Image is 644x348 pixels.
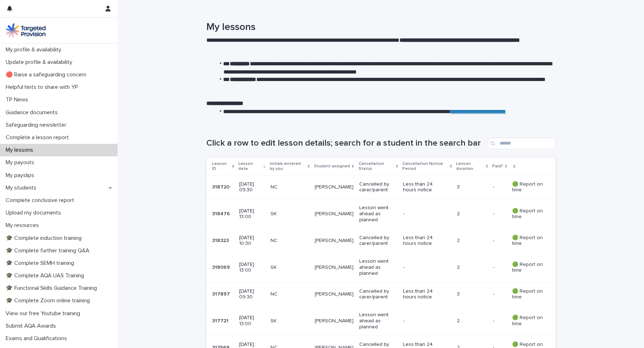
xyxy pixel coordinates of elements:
p: NC [271,184,309,190]
p: My lessons [3,147,39,153]
tr: 318476318476 [DATE] 13:00SK[PERSON_NAME]Lesson went ahead as planned-2-- 🟢 Report on time [206,199,556,229]
p: 2 [457,211,487,217]
p: 317897 [212,290,231,297]
p: Student assigned [314,162,350,170]
p: My payouts [3,159,40,166]
p: [PERSON_NAME] [315,291,354,297]
p: Cancelled by carer/parent [359,181,397,193]
p: - [493,317,496,324]
p: Lesson date [238,160,262,173]
h1: My lessons [206,21,556,34]
p: 2 [457,238,487,244]
p: 🟢 Report on time [512,208,544,220]
p: Less than 24 hours notice [403,288,443,301]
p: [DATE] 09:30 [239,288,265,301]
p: TP News [3,96,34,103]
p: 318476 [212,210,231,217]
p: Cancelled by carer/parent [359,288,397,301]
p: SK [271,211,309,217]
tr: 317721317721 [DATE] 13:00SK[PERSON_NAME]Lesson went ahead as planned-2-- 🟢 Report on time [206,306,556,336]
p: 318323 [212,236,230,244]
p: [DATE] 09:30 [239,181,265,193]
p: 🟢 Report on time [512,181,544,193]
p: [PERSON_NAME] [315,238,354,244]
p: 2 [457,318,487,324]
p: - [403,211,443,217]
p: SK [271,264,309,271]
p: - [403,264,443,271]
p: Lesson duration [456,160,484,173]
p: View our free Youtube training [3,310,86,317]
p: Initials entered by you [270,160,306,173]
p: Update profile & availability [3,59,78,66]
p: Cancellation Status [359,160,394,173]
p: Lesson went ahead as planned [359,312,397,330]
p: Lesson went ahead as planned [359,205,397,223]
tr: 318069318069 [DATE] 13:00SK[PERSON_NAME]Lesson went ahead as planned-2-- 🟢 Report on time [206,253,556,282]
tr: 317897317897 [DATE] 09:30NC[PERSON_NAME]Cancelled by carer/parentLess than 24 hours notice3-- 🟢 R... [206,282,556,306]
p: 317721 [212,317,230,324]
p: [DATE] 13:00 [239,315,265,327]
p: - [403,318,443,324]
input: Search [488,138,556,149]
tr: 318720318720 [DATE] 09:30NC[PERSON_NAME]Cancelled by carer/parentLess than 24 hours notice3-- 🟢 R... [206,175,556,199]
tr: 318323318323 [DATE] 10:30NC[PERSON_NAME]Cancelled by carer/parentLess than 24 hours notice2-- 🟢 R... [206,229,556,253]
p: 3 [457,184,487,190]
p: 🎓 Functional Skills Guidance Training [3,285,103,292]
p: My resources [3,222,45,229]
img: M5nRWzHhSzIhMunXDL62 [6,23,46,37]
p: - [493,263,496,271]
p: - [493,290,496,297]
p: 🟢 Report on time [512,235,544,247]
p: Cancelled by carer/parent [359,235,397,247]
p: 🎓 Complete AQA UAS Training [3,272,90,279]
p: Complete conclusive report [3,197,80,204]
p: 3 [457,291,487,297]
p: 🎓 Complete SEMH training [3,260,80,267]
p: 🔴 Raise a safeguarding concern [3,71,92,78]
p: Upload my documents [3,210,67,216]
p: SK [271,318,309,324]
p: NC [271,238,309,244]
p: [DATE] 13:00 [239,208,265,220]
p: My profile & availability [3,46,67,53]
h1: Click a row to edit lesson details; search for a student in the search bar [206,138,485,148]
p: 🟢 Report on time [512,262,544,274]
p: Lesson ID [212,160,230,173]
p: Submit AQA Awards [3,323,62,329]
p: 318069 [212,263,231,271]
p: 🟢 Report on time [512,315,544,327]
p: Lesson went ahead as planned [359,258,397,276]
p: [PERSON_NAME] [315,211,354,217]
p: [DATE] 13:00 [239,262,265,274]
p: 🎓 Complete induction training [3,235,87,242]
p: Helpful hints to share with YP [3,84,84,91]
p: - [493,236,496,244]
p: [DATE] 10:30 [239,235,265,247]
p: Safeguarding newsletter [3,122,72,128]
p: Paid? [492,162,503,170]
p: - [493,183,496,190]
p: Cancellation Notice Period [402,160,448,173]
p: 2 [457,264,487,271]
p: My students [3,185,42,191]
p: [PERSON_NAME] [315,184,354,190]
p: Less than 24 hours notice [403,235,443,247]
p: My payslips [3,172,40,179]
p: 🎓 Complete further training Q&A [3,247,95,254]
p: 318720 [212,183,231,190]
p: 🎓 Complete Zoom online training [3,297,96,304]
p: [PERSON_NAME] [315,318,354,324]
p: Complete a lesson report [3,134,74,141]
p: NC [271,291,309,297]
p: Guidance documents [3,109,63,116]
p: - [493,210,496,217]
p: Less than 24 hours notice [403,181,443,193]
p: Exams and Qualifications [3,335,73,342]
p: 🟢 Report on time [512,288,544,301]
p: [PERSON_NAME] [315,264,354,271]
